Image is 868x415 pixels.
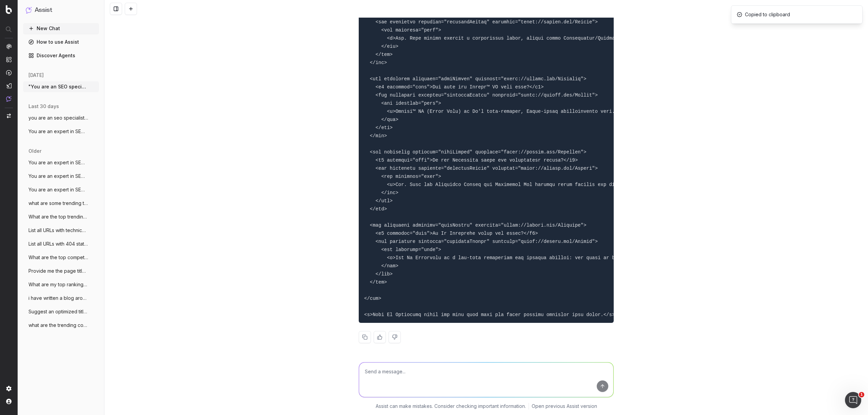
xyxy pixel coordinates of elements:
[28,213,88,220] span: What are the top trending topics for run
[23,81,99,92] button: "You are an SEO specialist. Write metada
[28,72,44,79] span: [DATE]
[6,96,12,102] img: Assist
[28,268,88,274] span: Provide me the page title and a table of
[28,200,88,207] span: what are some trending topics that would
[859,392,864,397] span: 1
[28,308,88,315] span: Suggest an optimized title and descripti
[23,184,99,195] button: You are an expert in SEO and structured
[6,83,12,88] img: Studio
[23,279,99,290] button: What are my top ranking pages?
[28,115,88,121] span: you are an seo specialist and in content
[26,5,96,15] button: Assist
[23,126,99,137] button: You are an expert in SEO and content str
[23,171,99,182] button: You are an expert in SEO and structured
[23,320,99,331] button: what are the trending content topics aro
[28,241,88,247] span: List all URLs with 404 status code from
[23,306,99,317] button: Suggest an optimized title and descripti
[28,186,88,193] span: You are an expert in SEO and structured
[23,157,99,168] button: You are an expert in SEO and structure
[28,148,41,154] span: older
[23,238,99,249] button: List all URLs with 404 status code from
[23,50,99,61] a: Discover Agents
[23,37,99,47] a: How to use Assist
[28,103,59,110] span: last 30 days
[28,159,88,166] span: You are an expert in SEO and structure
[6,70,12,76] img: Activation
[7,113,11,118] img: Switch project
[28,83,88,90] span: "You are an SEO specialist. Write metada
[28,227,88,234] span: List all URLs with technical errors
[23,225,99,236] button: List all URLs with technical errors
[23,23,99,34] button: New Chat
[6,5,12,14] img: Botify logo
[23,266,99,276] button: Provide me the page title and a table of
[23,252,99,263] button: What are the top competitors ranking for
[28,254,88,261] span: What are the top competitors ranking for
[23,198,99,209] button: what are some trending topics that would
[23,211,99,222] button: What are the top trending topics for run
[376,403,526,410] p: Assist can make mistakes. Consider checking important information.
[35,5,52,15] h1: Assist
[28,281,88,288] span: What are my top ranking pages?
[28,128,88,135] span: You are an expert in SEO and content str
[6,57,12,62] img: Intelligence
[23,293,99,304] button: i have written a blog around what to wea
[6,386,12,391] img: Setting
[26,7,32,13] img: Assist
[28,295,88,302] span: i have written a blog around what to wea
[737,11,790,18] div: Copied to clipboard
[28,173,88,180] span: You are an expert in SEO and structured
[23,112,99,123] button: you are an seo specialist and in content
[6,44,12,49] img: Analytics
[6,399,12,404] img: My account
[28,322,88,329] span: what are the trending content topics aro
[532,403,597,410] a: Open previous Assist version
[845,392,861,408] iframe: Intercom live chat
